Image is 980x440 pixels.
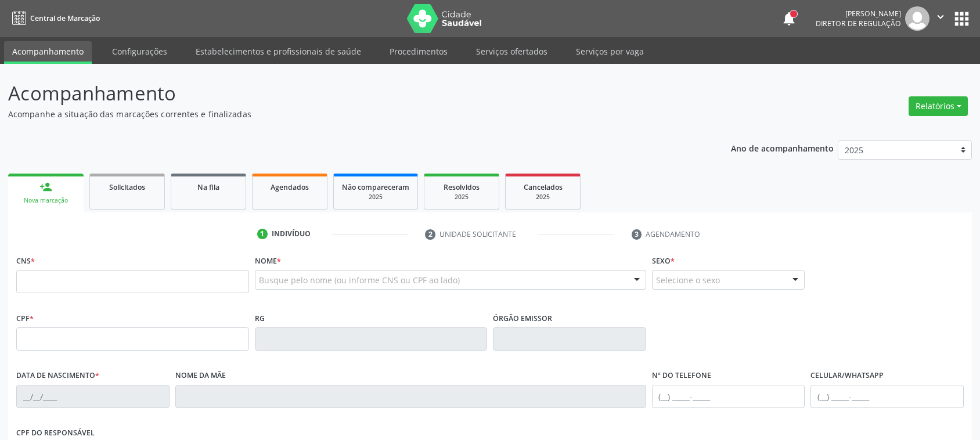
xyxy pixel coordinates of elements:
[255,309,265,327] label: RG
[810,385,964,408] input: (__) _____-_____
[652,367,711,385] label: Nº do Telefone
[16,385,170,408] input: __/__/____
[8,79,683,108] p: Acompanhamento
[731,140,834,155] p: Ano de acompanhamento
[905,6,929,31] img: img
[197,182,219,192] span: Na fila
[381,41,456,62] a: Procedimentos
[342,193,409,201] div: 2025
[16,367,99,385] label: Data de nascimento
[524,182,563,192] span: Cancelados
[188,41,369,62] a: Estabelecimentos e profissionais de saúde
[8,108,683,120] p: Acompanhe a situação das marcações correntes e finalizadas
[514,193,572,201] div: 2025
[444,182,480,192] span: Resolvidos
[272,229,311,239] div: Indivíduo
[175,367,226,385] label: Nome da mãe
[493,309,552,327] label: Órgão emissor
[255,252,281,270] label: Nome
[934,10,947,23] i: 
[652,252,675,270] label: Sexo
[259,274,460,286] span: Busque pelo nome (ou informe CNS ou CPF ao lado)
[909,96,968,116] button: Relatórios
[30,13,100,23] span: Central de Marcação
[109,182,145,192] span: Solicitados
[568,41,652,62] a: Serviços por vaga
[781,10,797,27] button: notifications
[929,6,952,31] button: 
[652,385,805,408] input: (__) _____-_____
[39,181,52,193] div: person_add
[342,182,409,192] span: Não compareceram
[16,309,34,327] label: CPF
[468,41,556,62] a: Serviços ofertados
[433,193,491,201] div: 2025
[816,19,901,28] span: Diretor de regulação
[16,196,75,205] div: Nova marcação
[4,41,92,64] a: Acompanhamento
[952,9,972,29] button: apps
[271,182,309,192] span: Agendados
[257,229,268,239] div: 1
[810,367,884,385] label: Celular/WhatsApp
[656,274,720,286] span: Selecione o sexo
[16,252,35,270] label: CNS
[816,9,901,19] div: [PERSON_NAME]
[104,41,175,62] a: Configurações
[8,9,100,28] a: Central de Marcação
